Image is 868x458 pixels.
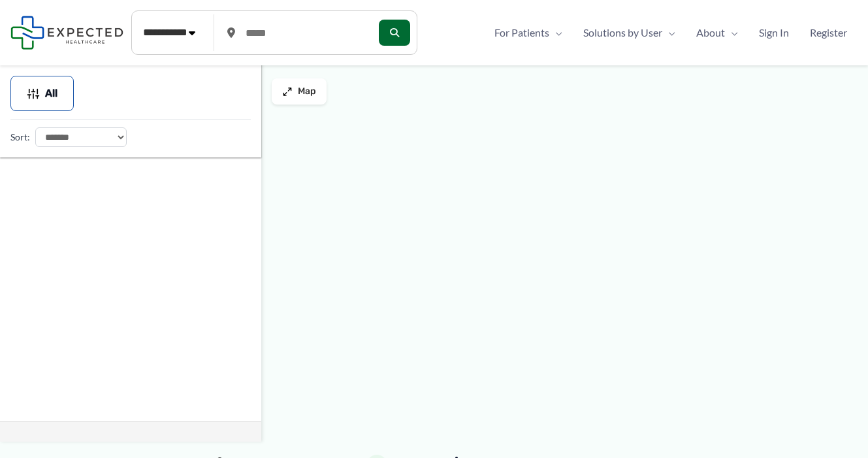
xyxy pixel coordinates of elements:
img: Maximize [282,86,293,97]
button: All [10,76,74,111]
a: Solutions by UserMenu Toggle [573,23,686,42]
a: Sign In [748,23,799,42]
span: Map [298,86,316,97]
span: Sign In [759,23,789,42]
span: Solutions by User [583,23,662,42]
span: Menu Toggle [549,23,562,42]
span: Menu Toggle [725,23,738,42]
a: For PatientsMenu Toggle [484,23,573,42]
span: Menu Toggle [662,23,675,42]
img: Expected Healthcare Logo - side, dark font, small [10,16,123,49]
button: Map [272,78,327,105]
label: Sort: [10,129,30,146]
span: For Patients [494,23,549,42]
span: About [696,23,725,42]
img: Filter [27,87,40,100]
a: Register [799,23,858,42]
span: Register [810,23,847,42]
a: AboutMenu Toggle [686,23,748,42]
span: All [45,89,57,98]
